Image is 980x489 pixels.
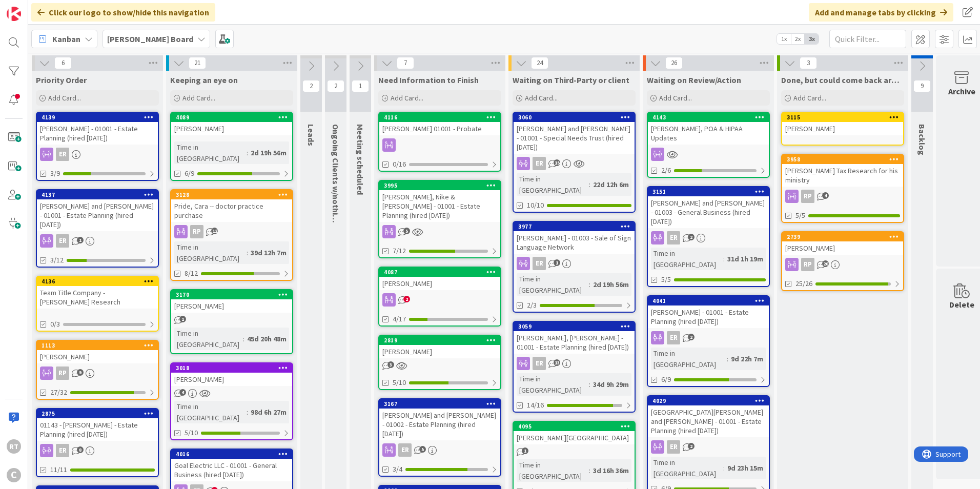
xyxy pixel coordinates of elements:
[42,278,158,285] div: 4136
[50,255,64,266] span: 3/12
[37,199,158,231] div: [PERSON_NAME] and [PERSON_NAME] - 01001 - Estate Planning (hired [DATE])
[805,34,819,44] span: 3x
[514,322,635,331] div: 3059
[170,189,293,281] a: 3128Pride, Cara -- doctor practice purchaseRPTime in [GEOGRAPHIC_DATA]:39d 12h 7m8/12
[514,431,635,444] div: [PERSON_NAME][GEOGRAPHIC_DATA]
[419,446,426,453] span: 5
[514,322,635,354] div: 3059[PERSON_NAME], [PERSON_NAME] - 01001 - Estate Planning (hired [DATE])
[352,80,369,92] span: 1
[248,406,289,418] div: 98d 6h 27m
[171,190,292,222] div: 3128Pride, Cara -- doctor practice purchase
[652,297,769,304] div: 4041
[517,273,589,296] div: Time in [GEOGRAPHIC_DATA]
[589,379,590,390] span: :
[36,189,159,268] a: 4137[PERSON_NAME] and [PERSON_NAME] - 01001 - Estate Planning (hired [DATE])ER3/12
[782,241,903,255] div: [PERSON_NAME]
[514,257,635,270] div: ER
[648,122,769,145] div: [PERSON_NAME], POA & HIPAA Updates
[648,113,769,145] div: 4143[PERSON_NAME], POA & HIPAA Updates
[171,190,292,199] div: 3128
[379,399,500,440] div: 3167[PERSON_NAME] and [PERSON_NAME] - 01002 - Estate Planning (hired [DATE])
[379,181,500,222] div: 3995[PERSON_NAME], Nike & [PERSON_NAME] - 01001 - Estate Planning (hired [DATE])
[809,3,953,22] div: Add and manage tabs by clicking
[514,422,635,444] div: 4095[PERSON_NAME][GEOGRAPHIC_DATA]
[648,305,769,328] div: [PERSON_NAME] - 01001 - Estate Planning (hired [DATE])
[77,237,84,243] span: 1
[37,409,158,441] div: 287501143 - [PERSON_NAME] - Estate Planning (hired [DATE])
[37,341,158,350] div: 1113
[171,450,292,481] div: 4016Goal Electric LLC - 01001 - General Business (hired [DATE])
[727,353,728,364] span: :
[525,93,558,103] span: Add Card...
[379,122,500,135] div: [PERSON_NAME] 01001 - Probate
[667,440,680,454] div: ER
[247,147,248,158] span: :
[185,168,194,179] span: 6/9
[393,314,406,324] span: 4/17
[651,248,723,270] div: Time in [GEOGRAPHIC_DATA]
[42,342,158,349] div: 1113
[379,336,500,358] div: 2819[PERSON_NAME]
[522,447,528,454] span: 1
[801,258,814,271] div: RP
[728,353,766,364] div: 9d 22h 7m
[171,363,292,373] div: 3018
[378,75,479,85] span: Need Information to Finish
[379,113,500,122] div: 4116
[513,112,636,213] a: 3060[PERSON_NAME] and [PERSON_NAME] - 01001 - Special Needs Trust (hired [DATE])ERTime in [GEOGRA...
[648,331,769,344] div: ER
[379,190,500,222] div: [PERSON_NAME], Nike & [PERSON_NAME] - 01001 - Estate Planning (hired [DATE])
[171,122,292,135] div: [PERSON_NAME]
[174,401,247,423] div: Time in [GEOGRAPHIC_DATA]
[302,80,320,92] span: 2
[514,331,635,354] div: [PERSON_NAME], [PERSON_NAME] - 01001 - Estate Planning (hired [DATE])
[171,373,292,386] div: [PERSON_NAME]
[782,155,903,164] div: 3958
[527,200,544,211] span: 10/10
[37,277,158,286] div: 4136
[782,113,903,135] div: 3115[PERSON_NAME]
[781,112,904,146] a: 3115[PERSON_NAME]
[518,223,635,230] div: 3977
[174,141,247,164] div: Time in [GEOGRAPHIC_DATA]
[171,290,292,313] div: 3170[PERSON_NAME]
[56,366,69,380] div: RP
[37,113,158,122] div: 4139
[174,328,243,350] div: Time in [GEOGRAPHIC_DATA]
[42,410,158,417] div: 2875
[37,409,158,418] div: 2875
[379,181,500,190] div: 3995
[56,444,69,457] div: ER
[514,113,635,154] div: 3060[PERSON_NAME] and [PERSON_NAME] - 01001 - Special Needs Trust (hired [DATE])
[244,333,289,344] div: 45d 20h 48m
[403,296,410,302] span: 2
[782,122,903,135] div: [PERSON_NAME]
[107,34,193,44] b: [PERSON_NAME] Board
[50,387,67,398] span: 27/32
[648,440,769,454] div: ER
[725,462,766,474] div: 9d 23h 15m
[648,396,769,405] div: 4029
[514,231,635,254] div: [PERSON_NAME] - 01003 - Sale of Sign Language Network
[590,279,631,290] div: 2d 19h 56m
[36,276,159,332] a: 4136Team Title Company - [PERSON_NAME] Research0/3
[171,459,292,481] div: Goal Electric LLC - 01001 - General Business (hired [DATE])
[243,333,244,344] span: :
[176,451,292,458] div: 4016
[379,345,500,358] div: [PERSON_NAME]
[398,443,412,457] div: ER
[590,379,631,390] div: 34d 9h 29m
[378,267,501,327] a: 4087[PERSON_NAME]4/17
[652,114,769,121] div: 4143
[384,114,500,121] div: 4116
[514,222,635,254] div: 3977[PERSON_NAME] - 01003 - Sale of Sign Language Network
[22,2,47,14] span: Support
[190,225,203,238] div: RP
[171,199,292,222] div: Pride, Cara -- doctor practice purchase
[513,221,636,313] a: 3977[PERSON_NAME] - 01003 - Sale of Sign Language NetworkERTime in [GEOGRAPHIC_DATA]:2d 19h 56m2/3
[791,34,805,44] span: 2x
[37,113,158,145] div: 4139[PERSON_NAME] - 01001 - Estate Planning (hired [DATE])
[77,446,84,453] span: 8
[54,57,72,69] span: 6
[378,112,501,172] a: 4116[PERSON_NAME] 01001 - Probate0/16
